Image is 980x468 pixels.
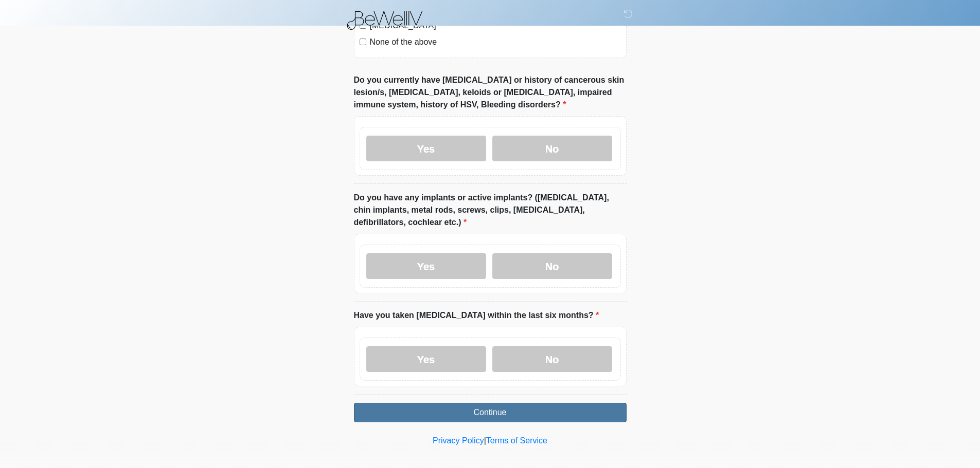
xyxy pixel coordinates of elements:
[370,36,621,48] label: None of the above
[492,346,612,372] label: No
[492,253,612,279] label: No
[366,346,486,372] label: Yes
[433,436,484,445] a: Privacy Policy
[486,436,547,445] a: Terms of Service
[344,8,430,31] img: BeWell IV Logo
[366,253,486,279] label: Yes
[354,192,627,229] label: Do you have any implants or active implants? ([MEDICAL_DATA], chin implants, metal rods, screws, ...
[492,136,612,161] label: No
[354,74,627,111] label: Do you currently have [MEDICAL_DATA] or history of cancerous skin lesion/s, [MEDICAL_DATA], keloi...
[366,136,486,161] label: Yes
[354,309,599,322] label: Have you taken [MEDICAL_DATA] within the last six months?
[484,436,486,445] a: |
[360,39,366,45] input: None of the above
[354,403,627,422] button: Continue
